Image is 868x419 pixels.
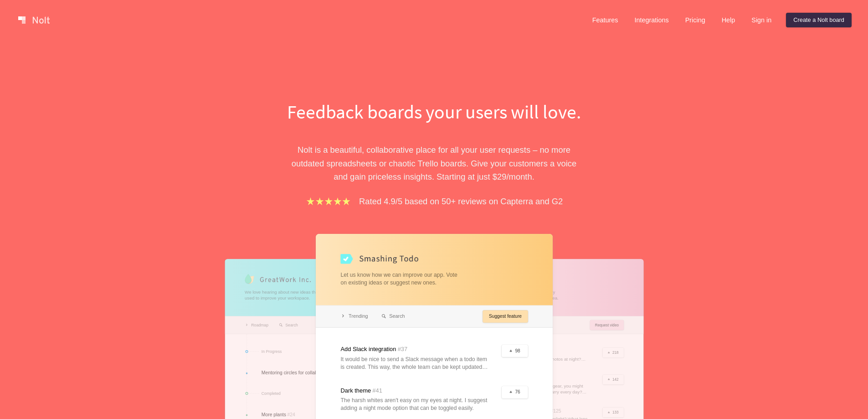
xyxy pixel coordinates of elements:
[585,13,626,27] a: Features
[305,196,352,207] img: stars.b067e34983.png
[627,13,676,27] a: Integrations
[714,13,743,27] a: Help
[678,13,713,27] a: Pricing
[786,13,852,27] a: Create a Nolt board
[277,98,591,125] h1: Feedback boards your users will love.
[277,143,591,183] p: Nolt is a beautiful, collaborative place for all your user requests – no more outdated spreadshee...
[359,195,563,208] p: Rated 4.9/5 based on 50+ reviews on Capterra and G2
[744,13,779,27] a: Sign in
